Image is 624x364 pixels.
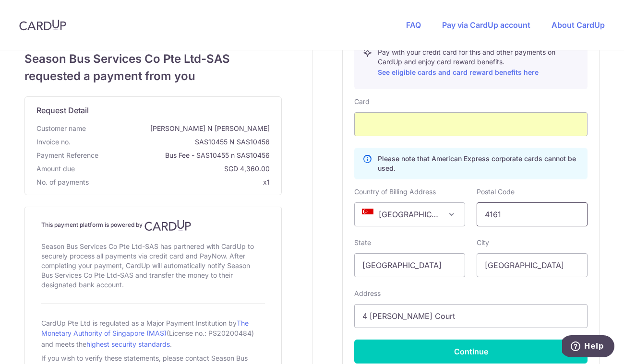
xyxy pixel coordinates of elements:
[406,20,421,30] a: FAQ
[354,202,465,226] span: Singapore
[354,97,370,106] label: Card
[19,19,66,31] img: CardUp
[86,340,170,348] a: highest security standards
[263,178,270,186] span: x1
[102,151,270,160] span: Bus Fee - SAS10455 n SAS10456
[354,238,371,247] label: State
[41,220,265,231] h4: This payment platform is powered by
[36,137,71,147] span: Invoice no.
[562,335,614,359] iframe: Opens a widget where you can find more information
[36,151,98,159] span: translation missing: en.payment_reference
[144,220,192,231] img: CardUp
[442,20,530,30] a: Pay via CardUp account
[354,187,436,197] label: Country of Billing Address
[24,68,282,85] span: requested a payment from you
[24,50,282,68] span: Season Bus Services Co Pte Ltd-SAS
[41,240,265,292] div: Season Bus Services Co Pte Ltd-SAS has partnered with CardUp to securely process all payments via...
[36,164,75,174] span: Amount due
[477,187,515,197] label: Postal Code
[41,315,265,352] div: CardUp Pte Ltd is regulated as a Major Payment Institution by (License no.: PS20200484) and meets...
[355,203,465,226] span: Singapore
[90,124,270,133] span: [PERSON_NAME] N [PERSON_NAME]
[36,124,86,133] span: Customer name
[477,238,489,247] label: City
[36,177,89,187] span: No. of payments
[477,202,588,226] input: Example 123456
[74,137,270,147] span: SAS10455 N SAS10456
[354,289,381,298] label: Address
[36,106,89,115] span: translation missing: en.request_detail
[378,154,579,173] p: Please note that American Express corporate cards cannot be used.
[378,47,579,78] p: Pay with your credit card for this and other payments on CardUp and enjoy card reward benefits.
[378,68,539,76] a: See eligible cards and card reward benefits here
[79,164,270,174] span: SGD 4,360.00
[552,20,605,30] a: About CardUp
[354,340,588,364] button: Continue
[362,118,579,130] iframe: Secure card payment input frame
